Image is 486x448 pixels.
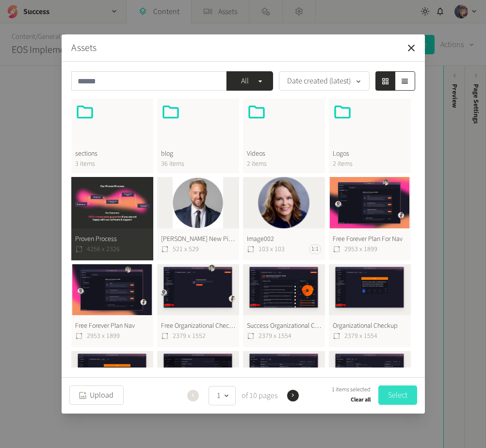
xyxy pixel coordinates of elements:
[227,71,273,91] button: All
[234,75,256,87] span: All
[243,98,325,173] button: Videos2 items
[247,149,321,159] span: Videos
[279,71,370,91] button: Date created (latest)
[75,159,149,169] span: 3 items
[75,149,149,159] span: sections
[329,98,411,173] button: Logos2 items
[209,386,236,405] button: 1
[332,385,371,394] span: 1 items selected
[351,394,371,406] button: Clear all
[71,41,97,55] button: Assets
[333,159,407,169] span: 2 items
[161,159,235,169] span: 36 items
[378,385,417,405] button: Select
[71,98,153,173] button: sections3 items
[240,390,277,401] span: of 10 pages
[157,98,239,173] button: blog36 items
[247,159,321,169] span: 2 items
[333,149,407,159] span: Logos
[69,385,124,405] button: Upload
[161,149,235,159] span: blog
